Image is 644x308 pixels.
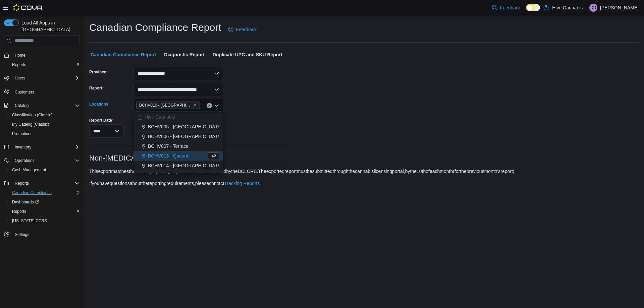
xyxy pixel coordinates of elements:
[9,111,55,119] a: Classification (Classic)
[12,179,32,187] button: Reports
[12,51,80,59] span: Home
[15,232,29,237] span: Settings
[133,132,223,141] button: BCHV006 - [GEOGRAPHIC_DATA]
[89,180,260,187] div: If you have questions about the reporting requirements, please contact
[148,143,189,149] span: BCHV007 - Terrace
[12,143,34,151] button: Inventory
[4,48,80,257] nav: Complex example
[12,102,31,110] button: Catalog
[7,60,83,69] button: Reports
[12,231,32,239] a: Settings
[9,207,80,215] span: Reports
[12,102,80,110] span: Catalog
[12,62,26,67] span: Reports
[1,50,83,60] button: Home
[15,75,25,81] span: Users
[15,89,34,95] span: Customers
[148,152,191,159] span: BCHV013 - Quesnel
[89,69,108,75] label: Province
[9,189,54,197] a: Canadian Compliance
[585,4,587,12] p: |
[12,74,80,82] span: Users
[12,74,28,82] button: Users
[7,207,83,216] button: Reports
[7,129,83,138] button: Promotions
[9,130,35,138] a: Promotions
[12,230,80,239] span: Settings
[12,157,37,165] button: Operations
[15,144,31,150] span: Inventory
[12,179,80,187] span: Reports
[552,4,583,12] p: Hive Cannabis
[145,114,175,120] span: Hive Cannabis
[19,19,80,33] span: Load All Apps in [GEOGRAPHIC_DATA]
[225,23,259,36] a: Feedback
[12,131,33,136] span: Promotions
[7,188,83,197] button: Canadian Compliance
[89,168,516,175] div: This export matches the monthly reporting requirements as determined by the BC LCRB. The exported...
[164,48,205,61] span: Diagnostic Report
[9,166,80,174] span: Cash Management
[15,53,25,58] span: Home
[9,207,29,215] a: Reports
[12,209,26,214] span: Reports
[91,48,156,61] span: Canadian Compliance Report
[12,157,80,165] span: Operations
[9,61,80,69] span: Reports
[12,112,53,118] span: Classification (Classic)
[9,189,80,197] span: Canadian Compliance
[12,88,37,96] a: Customers
[9,166,49,174] a: Cash Management
[589,4,597,12] div: Damian DeBaie
[7,120,83,129] button: My Catalog (Classic)
[214,103,219,108] button: Close list of options
[7,110,83,120] button: Classification (Classic)
[89,21,221,34] h1: Canadian Compliance Report
[9,120,80,128] span: My Catalog (Classic)
[139,102,192,109] span: BCHV010 - [GEOGRAPHIC_DATA]
[1,142,83,152] button: Inventory
[9,130,80,138] span: Promotions
[133,161,223,171] button: BCHV014 - [GEOGRAPHIC_DATA]
[9,217,80,225] span: Washington CCRS
[15,158,35,163] span: Operations
[133,112,223,122] button: Hive Cannabis
[133,141,223,151] button: BCHV007 - Terrace
[7,216,83,226] button: [US_STATE] CCRS
[136,102,200,109] span: BCHV010 - Port Alberni
[12,190,52,195] span: Canadian Compliance
[9,120,52,128] a: My Catalog (Classic)
[590,4,596,12] span: DD
[600,4,639,12] p: [PERSON_NAME]
[12,218,47,224] span: [US_STATE] CCRS
[526,4,540,11] input: Dark Mode
[148,162,222,169] span: BCHV014 - [GEOGRAPHIC_DATA]
[236,26,257,33] span: Feedback
[12,51,28,59] a: Home
[213,48,282,61] span: Duplicate UPC and SKU Report
[148,123,261,130] span: BCHV005 - [GEOGRAPHIC_DATA][PERSON_NAME]
[15,181,29,186] span: Reports
[489,1,523,14] a: Feedback
[12,122,49,127] span: My Catalog (Classic)
[9,198,80,206] span: Dashboards
[193,103,197,107] button: Remove BCHV010 - Port Alberni from selection in this group
[1,156,83,165] button: Operations
[207,103,212,108] button: Clear input
[133,112,223,171] div: Choose from the following options
[9,61,29,69] a: Reports
[9,217,50,225] a: [US_STATE] CCRS
[89,85,104,91] label: Report
[224,181,260,186] a: Tracking Reports
[1,101,83,110] button: Catalog
[148,133,222,140] span: BCHV006 - [GEOGRAPHIC_DATA]
[13,4,43,11] img: Cova
[133,151,223,161] button: BCHV013 - Quesnel
[15,103,29,108] span: Catalog
[1,179,83,188] button: Reports
[12,199,39,205] span: Dashboards
[1,87,83,97] button: Customers
[133,122,223,132] button: BCHV005 - [GEOGRAPHIC_DATA][PERSON_NAME]
[1,230,83,239] button: Settings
